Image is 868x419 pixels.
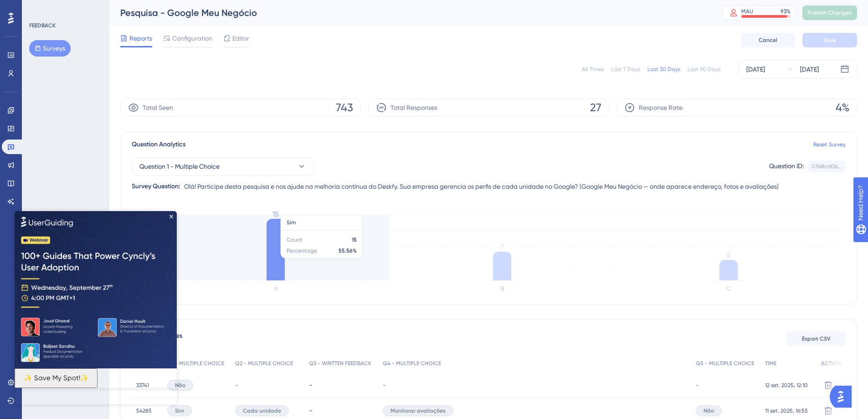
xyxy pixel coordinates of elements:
[175,407,184,414] span: Sim
[172,33,212,44] span: Configuration
[639,102,683,113] span: Response Rate
[812,163,842,170] div: 07e8cd06...
[21,2,57,13] span: Need Help?
[746,64,765,75] div: [DATE]
[501,285,504,292] text: B
[309,406,374,415] div: -
[740,33,795,47] button: Cancel
[802,335,831,342] span: Export CSV
[741,8,753,15] div: MAU
[272,210,279,218] tspan: 15
[727,285,731,292] text: C
[155,4,159,7] div: Close Preview
[383,382,385,389] span: -
[727,251,731,259] tspan: 5
[274,285,278,292] text: A
[132,181,180,192] div: Survey Question:
[500,243,504,251] tspan: 7
[704,407,714,414] span: Não
[309,381,374,389] div: -
[29,22,56,29] div: FEEDBACK
[383,360,441,367] span: Q4 - MULTIPLE CHOICE
[765,382,808,389] span: 12 set. 2025, 12:10
[813,141,846,148] a: Reset Survey
[129,33,152,44] span: Reports
[309,360,371,367] span: Q3 - WRITTEN FEEDBACK
[143,102,173,113] span: Total Seen
[836,100,849,115] span: 4%
[167,360,224,367] span: Q1 - MULTIPLE CHOICE
[800,64,819,75] div: [DATE]
[235,382,238,389] span: -
[765,360,776,367] span: TIME
[823,36,836,44] span: Save
[132,139,185,150] span: Question Analytics
[175,382,185,389] span: Não
[786,331,846,346] button: Export CSV
[29,40,71,57] button: Surveys
[830,383,857,410] iframe: UserGuiding AI Assistant Launcher
[120,6,699,19] div: Pesquisa - Google Meu Negócio
[821,360,841,367] span: ACTION
[808,9,852,16] span: Publish Changes
[688,66,720,73] div: Last 90 Days
[611,66,640,73] div: Last 7 Days
[390,407,446,414] span: Monitorar avaliações
[390,102,437,113] span: Total Responses
[696,382,699,389] span: -
[235,360,293,367] span: Q2 - MULTIPLE CHOICE
[132,157,314,176] button: Question 1 - Multiple Choice
[336,100,353,115] span: 743
[232,33,249,44] span: Editor
[243,407,281,414] span: Cada unidade
[582,66,604,73] div: All Times
[769,160,804,172] div: Question ID:
[136,407,152,414] span: 54285
[759,36,777,44] span: Cancel
[765,407,808,414] span: 11 set. 2025, 16:55
[647,66,680,73] div: Last 30 Days
[802,33,857,47] button: Save
[184,181,779,192] span: Olá! Participe desta pesquisa e nos ajude na melhoria contínua do Deskfy. Sua empresa gerencia os...
[139,161,220,172] span: Question 1 - Multiple Choice
[781,8,791,15] div: 93 %
[802,5,857,20] button: Publish Changes
[696,360,754,367] span: Q5 - MULTIPLE CHOICE
[590,100,601,115] span: 27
